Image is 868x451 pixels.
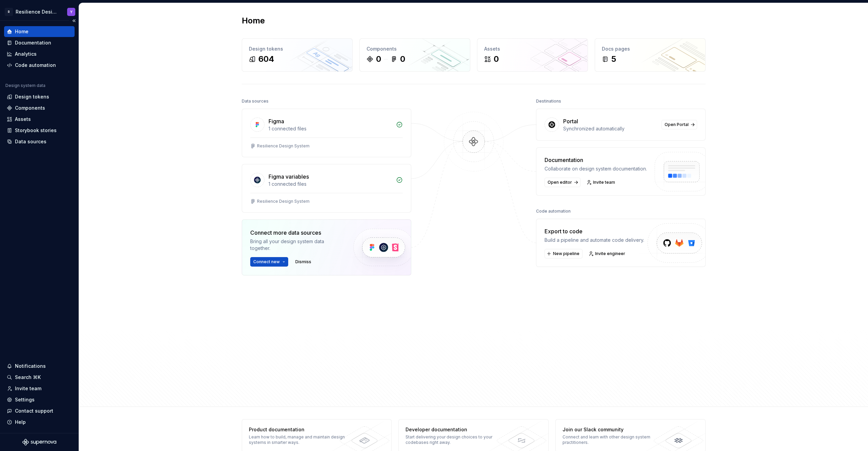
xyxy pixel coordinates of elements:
a: Docs pages5 [595,38,706,72]
svg: Supernova Logo [22,439,56,446]
div: 0 [376,54,381,65]
div: Help [15,419,26,426]
a: Invite engineer [587,249,628,258]
a: Design tokens [4,91,75,102]
div: Documentation [545,156,647,164]
div: Documentation [15,39,51,46]
span: Connect new [253,259,280,265]
div: Components [367,46,463,52]
h2: Home [242,15,265,26]
button: Notifications [4,361,75,372]
div: Destinations [536,96,561,106]
div: Components [15,105,45,111]
div: Join our Slack community [563,426,661,433]
div: Build a pipeline and automate code delivery. [545,237,644,243]
div: 1 connected files [269,125,392,132]
a: Invite team [4,383,75,394]
button: Dismiss [292,257,314,267]
div: Resilience Design System [257,143,310,149]
div: Resilience Design System [16,8,59,15]
button: Collapse sidebar [69,16,79,25]
div: Search ⌘K [15,374,41,381]
div: Docs pages [602,46,698,52]
span: Open editor [548,180,572,185]
div: Assets [484,46,581,52]
div: Product documentation [249,426,348,433]
div: Contact support [15,408,53,414]
a: Home [4,26,75,37]
a: Design tokens604 [242,38,353,72]
div: 1 connected files [269,181,392,187]
a: Open Portal [662,120,697,129]
div: Synchronized automatically [563,125,657,132]
a: Assets0 [477,38,588,72]
a: Figma1 connected filesResilience Design System [242,109,411,157]
a: Invite team [585,178,618,187]
div: 0 [400,54,405,65]
div: Notifications [15,363,46,369]
div: 5 [611,54,616,65]
div: Storybook stories [15,127,57,134]
div: Connect more data sources [250,229,342,237]
div: Home [15,28,28,35]
a: Open editor [545,178,580,187]
div: R [5,8,13,16]
span: Open Portal [665,122,689,127]
button: Contact support [4,405,75,416]
div: Data sources [242,96,269,106]
div: Developer documentation [406,426,504,433]
a: Components [4,103,75,113]
button: Help [4,417,75,428]
button: Search ⌘K [4,372,75,383]
div: Settings [15,396,35,403]
span: New pipeline [553,251,579,256]
a: Analytics [4,49,75,59]
div: Export to code [545,227,644,235]
a: Documentation [4,37,75,48]
div: Design tokens [15,93,49,100]
div: 0 [494,54,499,65]
a: Code automation [4,60,75,71]
a: Figma variables1 connected filesResilience Design System [242,164,411,213]
div: Y [70,9,73,15]
div: 604 [258,54,274,65]
div: Bring all your design system data together. [250,238,342,252]
div: Connect and learn with other design system practitioners. [563,434,661,445]
div: Code automation [15,62,56,69]
a: Components00 [359,38,470,72]
a: Storybook stories [4,125,75,136]
button: Connect new [250,257,288,267]
a: Settings [4,394,75,405]
span: Dismiss [295,259,311,265]
div: Analytics [15,51,37,57]
div: Data sources [15,138,46,145]
span: Invite engineer [595,251,625,256]
div: Learn how to build, manage and maintain design systems in smarter ways. [249,434,348,445]
div: Design system data [5,83,45,88]
div: Start delivering your design choices to your codebases right away. [406,434,504,445]
div: Portal [563,117,578,125]
div: Collaborate on design system documentation. [545,165,647,172]
a: Data sources [4,136,75,147]
a: Assets [4,114,75,125]
div: Resilience Design System [257,199,310,204]
button: RResilience Design SystemY [1,4,77,19]
div: Assets [15,116,31,123]
div: Design tokens [249,46,346,52]
div: Code automation [536,206,571,216]
button: New pipeline [545,249,583,258]
div: Figma [269,117,284,125]
div: Invite team [15,385,41,392]
span: Invite team [593,180,615,185]
div: Figma variables [269,173,309,181]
